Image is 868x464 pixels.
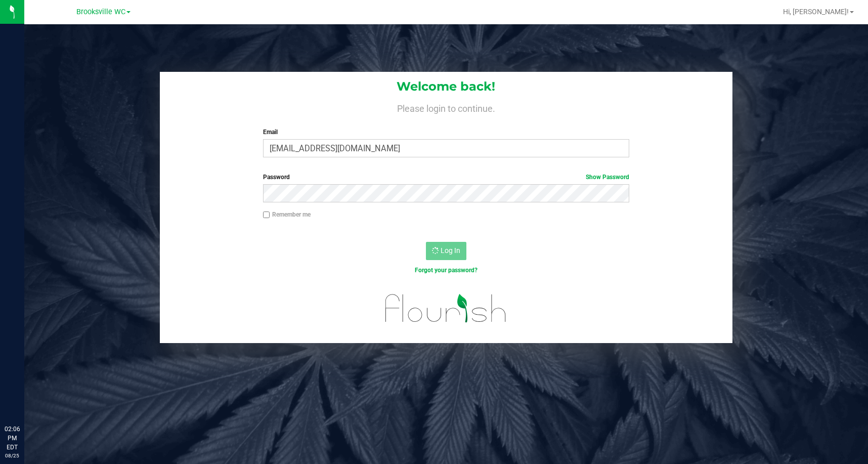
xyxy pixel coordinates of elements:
span: Log In [441,246,460,255]
label: Remember me [263,210,311,219]
a: Forgot your password? [415,267,478,274]
span: Brooksville WC [76,8,125,16]
span: Hi, [PERSON_NAME]! [783,8,849,16]
p: 08/25 [5,452,20,459]
label: Email [263,128,630,137]
a: Show Password [586,174,629,181]
input: Remember me [263,212,270,219]
button: Log In [426,242,466,260]
h1: Welcome back! [160,80,732,93]
span: Password [263,174,290,181]
img: flourish_logo.svg [374,285,517,331]
p: 02:06 PM EDT [5,425,20,452]
h4: Please login to continue. [160,101,732,113]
